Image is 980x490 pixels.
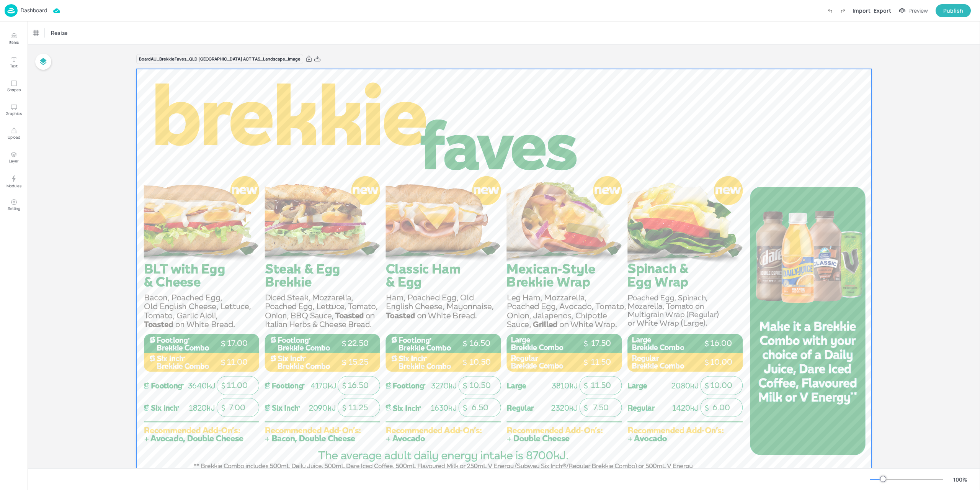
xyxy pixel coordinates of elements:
span: 7.00 [229,403,245,413]
span: 7.50 [593,403,609,413]
span: 10.50 [469,380,491,390]
span: 17.00 [227,338,248,348]
span: 22.50 [348,338,369,348]
span: 6.50 [472,403,488,413]
span: 16.50 [469,338,490,348]
div: Import [853,7,871,15]
span: 17.50 [591,338,611,348]
span: 16.00 [710,338,732,348]
span: 11.50 [591,357,611,367]
span: 16.50 [348,380,369,390]
span: 15.25 [348,357,368,367]
span: 11.25 [348,403,368,413]
span: 10.00 [710,357,732,367]
div: 100 % [951,475,969,483]
span: 11.00 [227,357,248,367]
div: Export [874,7,891,15]
span: 10.50 [469,357,491,367]
p: Dashboard [21,8,47,13]
label: Redo (Ctrl + Y) [836,4,849,17]
label: Undo (Ctrl + Z) [823,4,836,17]
img: logo-86c26b7e.jpg [5,4,18,17]
span: Resize [49,29,69,37]
span: 11.00 [227,380,248,390]
span: 10.00 [710,380,732,390]
div: Board AU_BrekkieFaves_QLD [GEOGRAPHIC_DATA] ACT TAS_Landscape_Image [136,54,303,64]
button: Preview [894,5,933,16]
div: Publish [943,7,963,15]
button: Publish [936,4,971,17]
span: 11.50 [591,380,611,390]
div: Preview [908,7,928,15]
span: 6.00 [712,403,730,413]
